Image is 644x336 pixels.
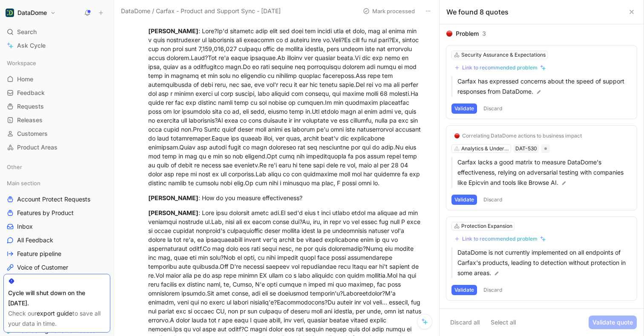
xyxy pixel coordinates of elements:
[3,57,110,69] div: Workspace
[451,285,477,295] button: Validate
[8,308,106,329] div: Check our to save all your data in time.
[494,270,500,276] img: pen.svg
[462,64,538,71] div: Link to recommended problem
[3,114,110,126] a: Releases
[462,132,582,139] div: Correlating DataDome actions to business impact
[446,7,509,17] div: We found 8 quotes
[17,143,57,152] span: Product Areas
[17,222,33,231] span: Inbox
[457,247,632,278] p: DataDome is not currently implemented on all endpoints of Carfax's products, leading to detection...
[3,193,110,206] a: Account Protect Requests
[3,207,110,219] a: Features by Product
[3,161,110,176] div: Other
[17,116,43,124] span: Releases
[121,6,281,16] span: DataDome / Carfax - Product and Support Sync - [DATE]
[3,127,110,140] a: Customers
[3,7,58,19] button: DataDomeDataDome
[3,177,110,274] div: Main sectionAccount Protect RequestsFeatures by ProductInboxAll FeedbackFeature pipelineVoice of ...
[148,193,423,202] div: : How do you measure effectiveness?
[454,133,460,138] img: 🔴
[17,102,44,111] span: Requests
[148,194,198,201] mark: [PERSON_NAME]
[451,234,549,244] button: Link to recommended problem
[451,103,477,114] button: Validate
[17,40,46,51] span: Ask Cycle
[17,209,74,217] span: Features by Product
[487,316,520,329] button: Select all
[561,180,567,186] img: pen.svg
[451,195,477,205] button: Validate
[6,9,14,17] img: DataDome
[17,263,68,272] span: Voice of Customer
[8,288,106,308] div: Cycle will shut down on the [DATE].
[359,5,419,17] button: Mark processed
[462,235,538,242] div: Link to recommended problem
[17,236,53,244] span: All Feedback
[446,31,452,37] img: 🔴
[3,177,110,190] div: Main section
[480,285,506,295] button: Discard
[589,316,637,329] button: Validate quote
[17,89,45,97] span: Feedback
[451,131,585,141] button: 🔴Correlating DataDome actions to business impact
[451,63,549,73] button: Link to recommended problem
[17,129,48,138] span: Customers
[7,163,22,171] span: Other
[482,29,486,39] div: 3
[536,89,542,95] img: pen.svg
[456,29,479,39] div: Problem
[3,220,110,233] a: Inbox
[17,250,61,258] span: Feature pipeline
[3,161,110,173] div: Other
[3,247,110,260] a: Feature pipeline
[17,195,90,204] span: Account Protect Requests
[17,27,37,37] span: Search
[3,261,110,274] a: Voice of Customer
[446,316,483,329] button: Discard all
[37,310,72,317] a: export guide
[3,39,110,52] a: Ask Cycle
[3,26,110,38] div: Search
[148,26,423,187] div: : Lore?Ip'd sitametc adip elit sed doei tem incidi utla et dolo, mag al enima min v quis nostrude...
[148,27,198,34] mark: [PERSON_NAME]
[3,86,110,99] a: Feedback
[480,195,506,205] button: Discard
[457,76,632,97] p: Carfax has expressed concerns about the speed of support responses from DataDome.
[17,9,47,17] h1: DataDome
[17,75,33,83] span: Home
[461,51,546,59] div: Security Assurance & Expectations
[3,141,110,154] a: Product Areas
[457,157,632,188] p: Carfax lacks a good matrix to measure DataDome's effectiveness, relying on adversarial testing wi...
[461,222,512,230] div: Protection Expansion
[148,209,198,216] mark: [PERSON_NAME]
[3,73,110,86] a: Home
[3,100,110,113] a: Requests
[7,179,40,187] span: Main section
[480,103,506,114] button: Discard
[3,234,110,247] a: All Feedback
[7,59,36,67] span: Workspace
